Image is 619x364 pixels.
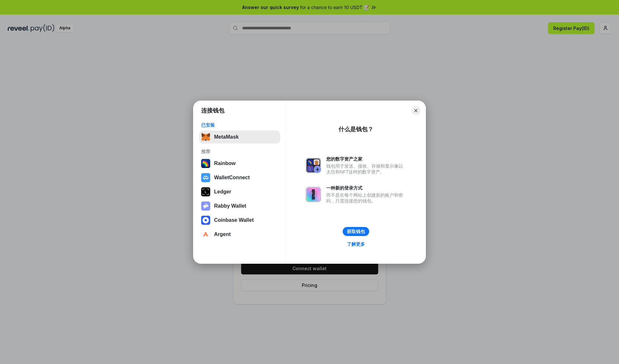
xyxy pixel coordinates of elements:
[339,125,373,133] div: 什么是钱包？
[201,202,210,211] img: svg+xml,%3Csvg%20xmlns%3D%22http%3A%2F%2Fwww.w3.org%2F2000%2Fsvg%22%20fill%3D%22none%22%20viewBox...
[199,200,280,212] button: Rabby Wallet
[347,241,365,247] div: 了解更多
[326,163,406,175] div: 钱包用于发送、接收、存储和显示像以太坊和NFT这样的数字资产。
[411,106,420,115] button: Close
[201,133,210,142] img: svg+xml,%3Csvg%20fill%3D%22none%22%20height%3D%2233%22%20viewBox%3D%220%200%2035%2033%22%20width%...
[201,159,210,168] img: svg+xml,%3Csvg%20width%3D%22120%22%20height%3D%22120%22%20viewBox%3D%220%200%20120%20120%22%20fil...
[214,134,239,140] div: MetaMask
[199,131,280,143] button: MetaMask
[199,157,280,170] button: Rainbow
[201,187,210,196] img: svg+xml,%3Csvg%20xmlns%3D%22http%3A%2F%2Fwww.w3.org%2F2000%2Fsvg%22%20width%3D%2228%22%20height%3...
[201,216,210,225] img: svg+xml,%3Csvg%20width%3D%2228%22%20height%3D%2228%22%20viewBox%3D%220%200%2028%2028%22%20fill%3D...
[214,175,250,181] div: WalletConnect
[326,185,406,191] div: 一种新的登录方式
[214,231,231,237] div: Argent
[201,107,224,114] h1: 连接钱包
[306,187,321,202] img: svg+xml,%3Csvg%20xmlns%3D%22http%3A%2F%2Fwww.w3.org%2F2000%2Fsvg%22%20fill%3D%22none%22%20viewBox...
[347,229,365,234] div: 获取钱包
[306,158,321,173] img: svg+xml,%3Csvg%20xmlns%3D%22http%3A%2F%2Fwww.w3.org%2F2000%2Fsvg%22%20fill%3D%22none%22%20viewBox...
[214,189,231,195] div: Ledger
[214,203,246,209] div: Rabby Wallet
[199,214,280,227] button: Coinbase Wallet
[214,161,236,166] div: Rainbow
[201,230,210,239] img: svg+xml,%3Csvg%20width%3D%2228%22%20height%3D%2228%22%20viewBox%3D%220%200%2028%2028%22%20fill%3D...
[326,192,406,204] div: 而不是在每个网站上创建新的账户和密码，只需连接您的钱包。
[214,217,254,223] div: Coinbase Wallet
[201,173,210,182] img: svg+xml,%3Csvg%20width%3D%2228%22%20height%3D%2228%22%20viewBox%3D%220%200%2028%2028%22%20fill%3D...
[201,122,278,128] div: 已安装
[199,171,280,184] button: WalletConnect
[343,240,369,248] a: 了解更多
[199,185,280,198] button: Ledger
[199,228,280,241] button: Argent
[343,227,369,236] button: 获取钱包
[326,156,406,162] div: 您的数字资产之家
[201,149,278,154] div: 推荐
